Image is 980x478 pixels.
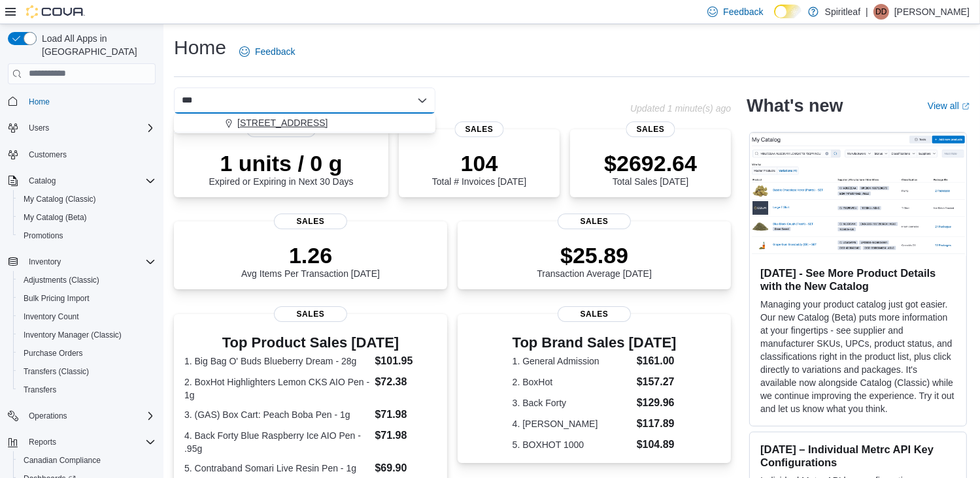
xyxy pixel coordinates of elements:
p: 1 units / 0 g [209,150,354,176]
dd: $161.00 [637,353,677,369]
p: [PERSON_NAME] [894,4,970,20]
button: Inventory Count [13,308,161,326]
span: Transfers [18,382,156,398]
dt: 3. Back Forty [513,396,632,409]
dd: $71.98 [375,428,437,443]
dd: $72.38 [375,374,437,390]
p: Managing your product catalog just got easier. Our new Catalog (Beta) puts more information at yo... [760,298,956,415]
p: $25.89 [537,242,652,268]
dt: 3. (GAS) Box Cart: Peach Boba Pen - 1g [184,408,370,421]
span: My Catalog (Classic) [18,191,156,207]
span: Catalog [29,176,56,186]
button: My Catalog (Classic) [13,190,161,208]
a: Canadian Compliance [18,453,106,468]
button: Transfers [13,381,161,399]
div: Expired or Expiring in Next 30 Days [209,150,354,187]
span: Home [24,93,156,110]
span: [STREET_ADDRESS] [237,116,328,129]
a: Inventory Count [18,309,84,325]
dd: $157.27 [637,374,677,390]
a: Adjustments (Classic) [18,272,105,288]
span: Sales [558,214,631,229]
span: Reports [29,437,56,447]
a: My Catalog (Classic) [18,191,101,207]
span: Inventory Count [18,309,156,325]
span: Users [29,123,49,133]
p: Updated 1 minute(s) ago [630,103,731,114]
span: My Catalog (Beta) [18,210,156,225]
span: My Catalog (Classic) [24,194,96,204]
div: Choose from the following options [174,114,435,133]
button: My Catalog (Beta) [13,208,161,227]
button: Operations [24,408,73,424]
p: Spiritleaf [825,4,860,20]
button: Inventory [24,254,66,270]
span: Operations [24,408,156,424]
h3: [DATE] – Individual Metrc API Key Configurations [760,443,956,469]
a: Transfers (Classic) [18,364,94,379]
a: My Catalog (Beta) [18,210,92,225]
span: Feedback [723,5,763,18]
h3: Top Brand Sales [DATE] [513,335,677,351]
dt: 1. General Admission [513,355,632,368]
h3: Top Product Sales [DATE] [184,335,437,351]
span: Feedback [255,45,295,58]
input: Dark Mode [774,5,802,18]
button: [STREET_ADDRESS] [174,114,435,133]
a: Promotions [18,228,69,244]
div: Total # Invoices [DATE] [432,150,526,187]
button: Home [3,92,161,111]
dd: $104.89 [637,437,677,453]
dt: 1. Big Bag O' Buds Blueberry Dream - 28g [184,355,370,368]
button: Catalog [3,172,161,190]
span: Promotions [24,231,63,241]
a: Bulk Pricing Import [18,291,95,306]
dt: 2. BoxHot Highlighters Lemon CKS AIO Pen - 1g [184,375,370,402]
span: Operations [29,411,67,421]
button: Adjustments (Classic) [13,271,161,289]
span: Sales [274,214,347,229]
button: Purchase Orders [13,344,161,362]
dd: $129.96 [637,395,677,411]
span: Customers [24,146,156,163]
span: My Catalog (Beta) [24,212,87,223]
span: Inventory Count [24,311,79,322]
a: Purchase Orders [18,345,88,361]
span: Purchase Orders [24,348,83,358]
a: View allExternal link [928,101,970,111]
button: Users [3,119,161,137]
p: | [866,4,868,20]
span: Inventory Manager (Classic) [24,330,122,340]
span: Purchase Orders [18,345,156,361]
img: Cova [26,5,85,18]
dt: 2. BoxHot [513,375,632,389]
p: 1.26 [241,242,380,268]
a: Home [24,94,55,110]
span: Inventory Manager (Classic) [18,327,156,343]
span: Inventory [24,254,156,270]
span: Sales [558,306,631,322]
span: Canadian Compliance [18,453,156,468]
span: Adjustments (Classic) [24,275,99,285]
button: Operations [3,407,161,425]
span: Bulk Pricing Import [18,291,156,306]
button: Users [24,120,54,136]
h3: [DATE] - See More Product Details with the New Catalog [760,266,956,293]
span: Sales [626,121,675,137]
button: Reports [24,434,61,450]
p: 104 [432,150,526,176]
span: Transfers (Classic) [24,366,89,377]
div: Transaction Average [DATE] [537,242,652,279]
button: Transfers (Classic) [13,362,161,381]
dd: $71.98 [375,407,437,422]
span: Transfers [24,385,56,395]
span: Canadian Compliance [24,455,101,466]
dd: $117.89 [637,416,677,432]
dd: $101.95 [375,353,437,369]
button: Close list of options [417,95,428,106]
div: Total Sales [DATE] [604,150,697,187]
span: Customers [29,150,67,160]
button: Inventory [3,253,161,271]
button: Promotions [13,227,161,245]
a: Transfers [18,382,61,398]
